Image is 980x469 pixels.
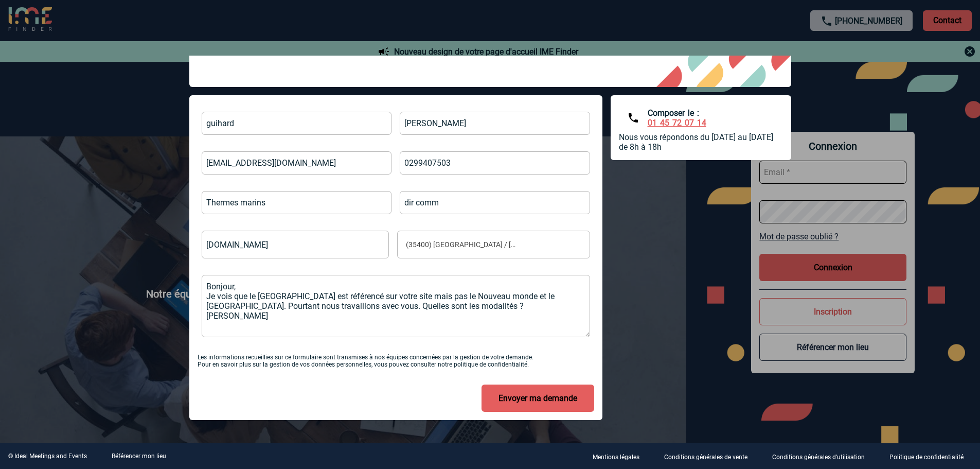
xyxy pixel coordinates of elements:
a: Conditions générales de vente [656,451,764,461]
p: Politique de confidentialité [889,454,964,461]
span: (35400) Saint-Malo / Ille-et-Vilaine / Bretagne / France (FR) [402,237,530,252]
input: Prénom * [400,112,590,135]
input: Raison sociale * [202,191,392,214]
div: © Ideal Meetings and Events [8,453,87,460]
div: Composer le : [648,108,706,128]
p: Mentions légales [593,454,639,461]
img: phone_black.png [627,112,639,124]
div: Nous vous répondons du [DATE] au [DATE] de 8h à 18h [619,132,783,152]
div: Les informations recueillies sur ce formulaire sont transmises à nos équipes concernées par la ge... [198,354,594,368]
p: Conditions générales d'utilisation [772,454,865,461]
input: Rôle [400,191,590,214]
input: Téléphone * [400,151,590,175]
p: Conditions générales de vente [664,454,747,461]
input: Email * [202,151,392,175]
a: Conditions générales d'utilisation [764,451,881,461]
input: Site web [202,231,389,258]
a: Référencer mon lieu [112,453,166,460]
a: 01 45 72 07 14 [648,118,706,128]
input: Nom * [202,112,392,135]
button: Envoyer ma demande [482,385,594,412]
a: Politique de confidentialité [881,451,980,461]
a: Mentions légales [584,451,656,461]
